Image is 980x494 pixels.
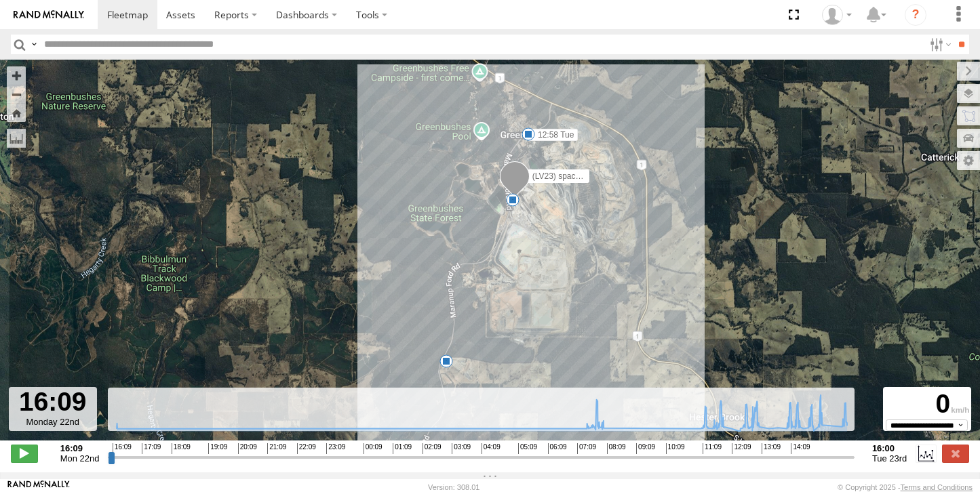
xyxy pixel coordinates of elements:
[666,443,685,454] span: 10:09
[901,483,973,491] a: Terms and Conditions
[423,443,442,454] span: 02:09
[208,443,227,454] span: 19:09
[482,443,501,454] span: 04:09
[942,445,969,462] label: Close
[28,35,39,54] label: Search Query
[607,443,626,454] span: 08:09
[14,10,84,20] img: rand-logo.svg
[7,104,26,122] button: Zoom Home
[532,171,615,180] span: (LV23) space cab triton
[326,443,345,454] span: 23:09
[113,443,132,454] span: 16:09
[636,443,655,454] span: 09:09
[428,483,479,491] div: Version: 308.01
[838,483,973,491] div: © Copyright 2025 -
[872,453,907,464] span: Tue 23rd Sep 2025
[528,129,578,141] label: 12:58 Tue
[60,443,100,453] strong: 16:09
[872,443,907,453] strong: 16:00
[172,443,191,454] span: 18:09
[238,443,257,454] span: 20:09
[452,443,471,454] span: 03:09
[577,443,596,454] span: 07:09
[732,443,751,454] span: 12:09
[905,4,926,26] i: ?
[11,445,38,462] label: Play/Stop
[364,443,383,454] span: 00:09
[60,453,100,464] span: Mon 22nd Sep 2025
[7,129,26,148] label: Measure
[506,193,520,207] div: 13
[703,443,722,454] span: 11:09
[393,443,412,454] span: 01:09
[439,354,453,368] div: 13
[817,5,857,25] div: Cody Roberts
[791,443,810,454] span: 14:09
[548,443,567,454] span: 06:09
[924,35,954,54] label: Search Filter Options
[518,443,537,454] span: 05:09
[142,443,161,454] span: 17:09
[7,480,70,494] a: Visit our Website
[762,443,781,454] span: 13:09
[957,151,980,170] label: Map Settings
[297,443,316,454] span: 22:09
[885,389,969,419] div: 0
[267,443,286,454] span: 21:09
[7,85,26,104] button: Zoom out
[7,66,26,85] button: Zoom in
